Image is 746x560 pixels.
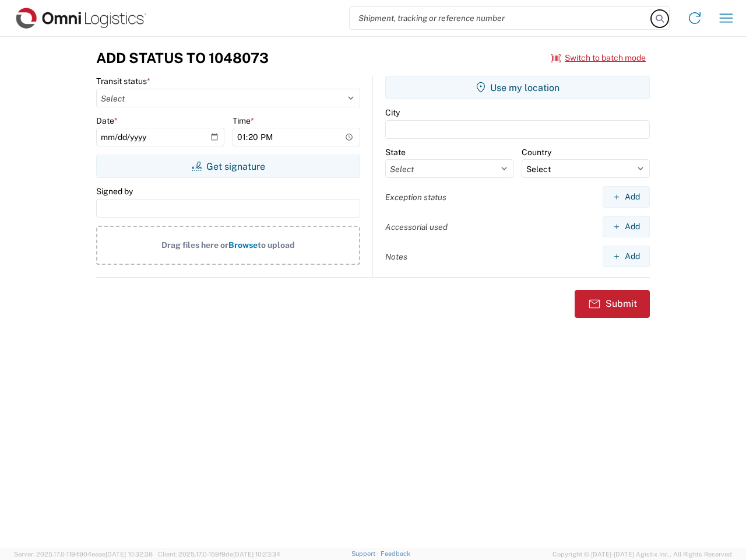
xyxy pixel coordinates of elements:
[385,147,406,157] label: State
[603,246,650,267] button: Add
[105,551,153,558] span: [DATE] 10:32:38
[96,50,269,66] h3: Add Status to 1048073
[96,155,360,178] button: Get signature
[96,76,150,86] label: Transit status
[575,290,650,318] button: Submit
[258,240,295,250] span: to upload
[385,251,407,262] label: Notes
[158,551,280,558] span: Client: 2025.17.0-159f9de
[385,192,446,202] label: Exception status
[385,222,448,232] label: Accessorial used
[14,551,153,558] span: Server: 2025.17.0-1194904eeae
[351,550,381,557] a: Support
[96,186,133,197] label: Signed by
[522,147,551,157] label: Country
[233,551,280,558] span: [DATE] 10:23:34
[603,186,650,208] button: Add
[96,116,118,126] label: Date
[350,7,652,29] input: Shipment, tracking or reference number
[228,240,258,250] span: Browse
[161,240,228,250] span: Drag files here or
[603,216,650,237] button: Add
[385,76,650,99] button: Use my location
[551,48,646,68] button: Switch to batch mode
[385,107,400,118] label: City
[233,116,254,126] label: Time
[381,550,410,557] a: Feedback
[553,549,732,559] span: Copyright © [DATE]-[DATE] Agistix Inc., All Rights Reserved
